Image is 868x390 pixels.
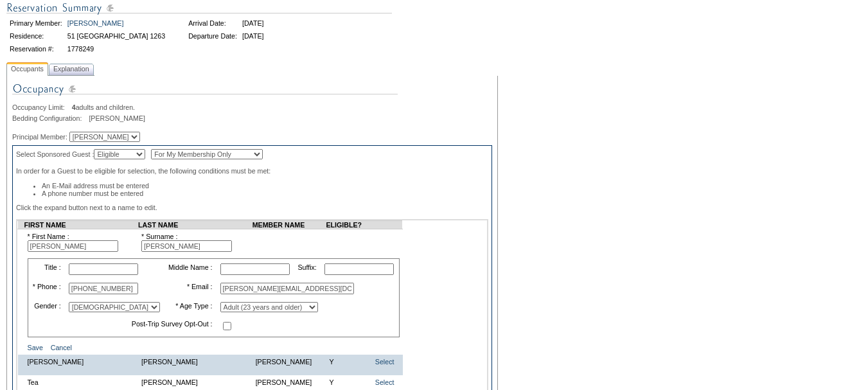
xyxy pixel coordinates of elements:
td: [DATE] [240,17,266,29]
td: * Age Type : [164,299,215,315]
td: Tea [24,375,139,389]
span: Occupancy Limit: [12,103,70,111]
span: Explanation [51,62,92,76]
td: * Surname : [138,229,252,256]
li: An E-Mail address must be entered [42,182,488,190]
td: [DATE] [240,30,266,42]
td: Post-Trip Survey Opt-Out : [30,317,216,335]
td: Gender : [30,299,64,315]
a: Select [375,358,394,366]
td: FIRST NAME [24,221,139,229]
td: 51 [GEOGRAPHIC_DATA] 1263 [66,30,167,42]
td: * First Name : [24,229,139,256]
td: 1778249 [66,43,167,55]
td: Reservation #: [8,43,64,55]
td: Y [326,355,368,369]
img: Occupancy [12,81,398,103]
td: Suffix: [294,260,320,278]
a: [PERSON_NAME] [67,19,124,27]
td: LAST NAME [138,221,252,229]
td: [PERSON_NAME] [138,375,252,389]
td: Arrival Date: [186,17,239,29]
span: Bedding Configuration: [12,114,87,122]
span: 4 [72,103,76,111]
td: [PERSON_NAME] [252,375,326,389]
span: Principal Member: [12,133,67,141]
div: adults and children. [12,103,492,111]
span: [PERSON_NAME] [89,114,145,122]
td: MEMBER NAME [252,221,326,229]
a: Select [375,378,394,386]
td: Middle Name : [164,260,215,278]
td: * Phone : [30,279,64,297]
td: Title : [30,260,64,278]
td: [PERSON_NAME] [138,355,252,369]
td: [PERSON_NAME] [24,355,139,369]
td: Y [326,375,368,389]
a: Cancel [51,344,72,351]
td: Departure Date: [186,30,239,42]
td: [PERSON_NAME] [252,355,326,369]
td: Primary Member: [8,17,64,29]
a: Save [28,344,43,351]
td: ELIGIBLE? [326,221,368,229]
li: A phone number must be entered [42,190,488,197]
td: * Email : [164,279,215,297]
span: Occupants [8,62,46,76]
td: Residence: [8,30,64,42]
